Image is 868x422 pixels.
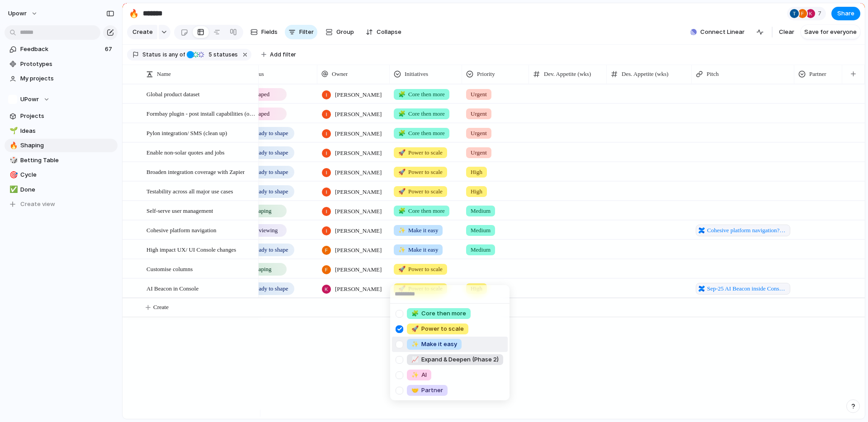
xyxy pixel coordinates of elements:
span: Partner [411,386,443,395]
span: Expand & Deepen (Phase 2) [411,355,499,364]
span: Power to scale [411,324,464,333]
span: Core then more [411,309,466,318]
span: AI [411,370,427,380]
span: 🤝 [411,386,419,394]
span: 📈 [411,356,419,363]
span: 🧩 [411,309,419,317]
span: ✨ [411,371,419,378]
span: Make it easy [411,340,457,349]
span: 🚀 [411,325,419,332]
span: ✨ [411,340,419,347]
